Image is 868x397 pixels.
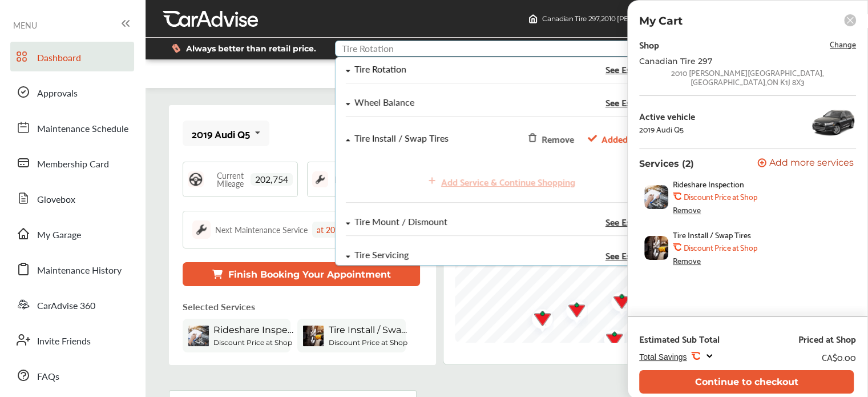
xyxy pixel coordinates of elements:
span: Glovebox [37,193,75,207]
a: Membership Card [10,148,134,178]
span: 202,754 [251,173,293,186]
img: rideshare-visual-inspection-thumb.jpg [644,185,668,209]
span: Membership Card [37,157,109,172]
span: Total Savings [639,352,687,362]
span: FAQs [37,370,59,384]
span: Rideshare Inspection [673,179,744,189]
div: Estimated Sub Total [639,333,720,344]
b: Discount Price at Shop [213,338,292,347]
div: Map marker [603,286,631,320]
span: Tire Install / Swap Tires [673,230,751,239]
img: logo-canadian-tire.png [595,323,625,358]
span: Invite Friends [37,334,91,349]
span: MENU [13,21,37,30]
p: Selected Services [183,300,255,313]
b: Discount Price at Shop [328,338,407,347]
span: See Estimate [605,98,656,107]
div: 2019 Audi Q5 [192,128,250,139]
span: My Garage [37,228,81,243]
button: Continue to checkout [639,370,854,394]
img: logo-canadian-tire.png [558,294,588,328]
img: steering_logo [188,171,204,187]
a: FAQs [10,360,134,390]
div: 2019 Audi Q5 [639,125,684,134]
span: Dashboard [37,51,81,66]
span: Always better than retail price. [186,45,316,53]
span: Approvals [37,86,78,101]
div: CA$0.00 [822,349,856,364]
img: logo-canadian-tire.png [523,303,554,337]
div: Tire Mount / Dismount [354,217,447,227]
a: Maintenance History [10,254,134,284]
span: Canadian Tire 297 , 2010 [PERSON_NAME][GEOGRAPHIC_DATA] [GEOGRAPHIC_DATA] , ON K1J 8X3 [542,14,863,23]
span: Rideshare Inspection [213,324,293,335]
span: Change [830,37,856,50]
span: Maintenance History [37,263,122,278]
img: header-home-logo.8d720a4f.svg [528,14,538,23]
a: Add more services [757,158,856,169]
div: Shop [639,37,659,52]
img: maintenance_logo [192,220,211,239]
img: tire-install-swap-tires-thumb.jpg [303,326,324,346]
div: Map marker [523,303,552,337]
div: Remove [673,256,701,265]
img: tire-install-swap-tires-thumb.jpg [644,236,668,260]
span: See Estimate [605,251,656,260]
span: Add more services [769,158,854,169]
span: Current Mileage [209,171,251,187]
div: Tire Install / Swap Tires [354,134,448,143]
div: Wheel Balance [354,98,414,107]
img: maintenance_logo [312,171,328,187]
img: logo-canadian-tire.png [603,286,633,320]
img: dollor_label_vector.a70140d1.svg [172,43,180,53]
a: My Garage [10,219,134,248]
div: Map marker [595,323,624,358]
a: Invite Friends [10,325,134,355]
span: CarAdvise 360 [37,299,95,314]
div: Remove [673,205,701,214]
a: CarAdvise 360 [10,290,134,319]
div: Next Maintenance Service [215,224,308,235]
p: Services (2) [639,158,694,169]
div: Canadian Tire 297 [639,57,822,66]
span: Added to cart [601,131,656,146]
a: Glovebox [10,183,134,213]
span: Last Service [334,175,376,183]
div: Active vehicle [639,111,695,121]
a: Maintenance Schedule [10,113,134,142]
div: at 209,214 km on [DATE] [312,222,411,238]
span: Maintenance Schedule [37,122,128,137]
button: Finish Booking Your Appointment [183,262,420,286]
div: Tire Servicing [354,250,409,260]
b: Discount Price at Shop [684,192,757,201]
div: 2010 [PERSON_NAME][GEOGRAPHIC_DATA] , [GEOGRAPHIC_DATA] , ON K1J 8X3 [639,68,856,86]
img: rideshare-visual-inspection-thumb.jpg [188,326,209,346]
div: Priced at Shop [798,333,856,344]
span: See Estimate [605,217,656,226]
div: Remove [541,131,574,146]
a: Dashboard [10,42,134,71]
span: See Estimate [605,65,656,74]
a: Approvals [10,77,134,107]
b: Discount Price at Shop [684,243,757,252]
div: Tire Rotation [354,65,406,74]
div: Map marker [558,294,586,328]
button: Add more services [757,158,854,169]
span: Tire Install / Swap Tires [328,324,408,335]
p: My Cart [639,14,683,27]
img: 12274_st0640_046.jpg [810,105,856,139]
